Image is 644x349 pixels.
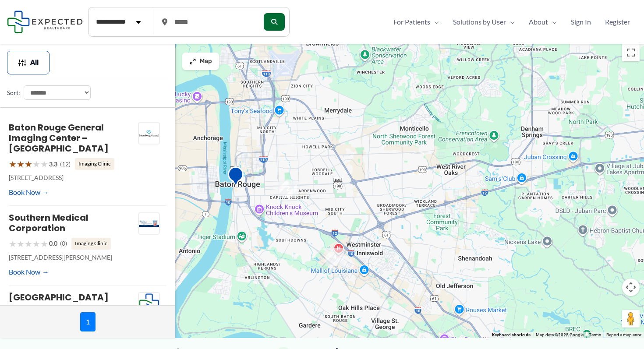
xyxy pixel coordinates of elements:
[60,159,71,170] span: (12)
[9,186,49,199] a: Book Now
[492,332,531,338] button: Keyboard shortcuts
[138,213,159,235] img: Southern Medical Corporation
[622,278,640,296] button: Map camera controls
[622,310,640,328] button: Drag Pegman onto the map to open Street View
[71,238,111,249] span: Imaging Clinic
[453,15,506,28] span: Solutions by User
[138,293,159,314] img: Expected Healthcare Logo
[9,121,109,155] a: Baton Rouge General Imaging Center – [GEOGRAPHIC_DATA]
[7,11,83,33] img: Expected Healthcare Logo - side, dark font, small
[17,236,25,252] span: ★
[40,305,48,321] span: ★
[9,236,17,252] span: ★
[9,291,109,303] a: [GEOGRAPHIC_DATA]
[589,332,601,337] a: Terms (opens in new tab)
[430,15,439,28] span: Menu Toggle
[9,305,17,321] span: ★
[548,15,557,28] span: Menu Toggle
[138,123,159,145] img: Baton Rouge General Imaging Center – Dijon
[18,58,27,67] img: Filter
[9,265,49,278] a: Book Now
[80,312,96,331] span: 1
[25,236,32,252] span: ★
[571,15,591,28] span: Sign In
[32,156,40,172] span: ★
[49,159,57,170] span: 3.3
[622,44,640,61] button: Toggle fullscreen view
[506,15,515,28] span: Menu Toggle
[200,58,212,65] span: Map
[536,332,584,337] span: Map data ©2025 Google
[279,180,297,198] div: 2
[30,60,39,66] span: All
[446,15,522,28] a: Solutions by UserMenu Toggle
[25,305,32,321] span: ★
[393,15,430,28] span: For Patients
[598,15,637,28] a: Register
[7,87,20,99] label: Sort:
[386,15,446,28] a: For PatientsMenu Toggle
[32,305,40,321] span: ★
[7,51,50,74] button: All
[32,236,40,252] span: ★
[9,172,138,183] p: [STREET_ADDRESS]
[606,332,641,337] a: Report a map error
[182,53,219,70] button: Map
[60,238,67,249] span: (0)
[228,166,244,189] div: Stand Up Open MRI of La
[189,58,196,65] img: Maximize
[529,15,548,28] span: About
[75,158,114,169] span: Imaging Clinic
[17,156,25,172] span: ★
[40,156,48,172] span: ★
[9,212,88,234] a: Southern Medical Corporation
[49,238,57,249] span: 0.0
[564,15,598,28] a: Sign In
[9,156,17,172] span: ★
[9,252,138,263] p: [STREET_ADDRESS][PERSON_NAME]
[17,305,25,321] span: ★
[326,248,344,266] div: 4
[40,236,48,252] span: ★
[25,156,32,172] span: ★
[605,15,630,28] span: Register
[522,15,564,28] a: AboutMenu Toggle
